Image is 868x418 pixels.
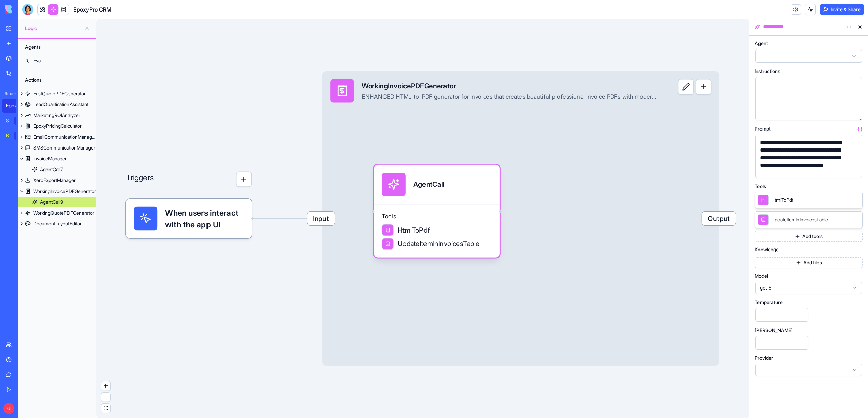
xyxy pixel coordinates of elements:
[14,117,25,125] div: TRY
[18,175,96,186] a: XeroExportManager
[6,117,9,124] div: Social Media Content Generator
[33,220,82,227] div: DocumentLayoutEditor
[382,212,492,220] span: Tools
[820,4,864,15] button: Invite & Share
[165,207,244,231] span: When users interact with the app UI
[755,69,780,74] span: Instructions
[6,102,25,109] div: EpoxyPro CRM
[18,186,96,197] a: WorkingInvoicePDFGenerator
[25,25,82,32] span: Logic
[760,284,849,291] span: gpt-5
[374,165,500,258] div: AgentCallToolsHtmlToPdfUpdateItemInInvoicesTable
[771,216,828,223] span: UpdateItemInInvoicesTable
[14,132,25,140] div: TRY
[18,132,96,142] a: EmailCommunicationManager
[18,99,96,110] a: LeadQualificationAssistant
[18,142,96,153] a: SMSCommunicationManager
[398,239,480,249] span: UpdateItemInInvoicesTable
[2,99,29,113] a: EpoxyPro CRM
[18,110,96,121] a: MarketingROIAnalyzer
[322,71,719,366] div: InputWorkingInvoicePDFGeneratorENHANCED HTML-to-PDF generator for invoices that creates beautiful...
[6,132,9,139] div: Banner Studio
[101,393,110,402] button: zoom out
[126,140,252,238] div: Triggers
[33,210,94,216] div: WorkingQuotePDFGenerator
[3,403,14,414] span: G
[755,274,768,278] span: Model
[18,164,96,175] a: AgentCall7
[2,114,29,127] a: Social Media Content GeneratorTRY
[33,155,67,162] div: InvoiceManager
[18,55,96,66] a: Eva
[755,257,863,268] button: Add files
[771,197,793,203] span: HtmlToPdf
[18,121,96,132] a: EpoxyPricingCalculator
[755,328,793,333] span: [PERSON_NAME]
[5,5,47,14] img: logo
[101,404,110,413] button: fit view
[18,88,96,99] a: FastQuotePDFGenerator
[33,101,88,108] div: LeadQualificationAssistant
[702,212,736,225] span: Output
[33,177,76,184] div: XeroExportManager
[755,231,863,242] button: Add tools
[126,171,154,187] p: Triggers
[413,179,444,189] div: AgentCall
[307,212,335,225] span: Input
[755,41,768,46] span: Agent
[40,199,63,205] div: AgentCall9
[755,126,771,131] span: Prompt
[126,199,252,238] div: When users interact with the app UI
[22,42,76,53] div: Agents
[33,188,96,195] div: WorkingInvoicePDFGenerator
[2,129,29,142] a: Banner StudioTRY
[40,166,63,173] div: AgentCall7
[755,247,779,252] span: Knowledge
[755,356,773,360] span: Provider
[18,153,96,164] a: InvoiceManager
[33,123,82,130] div: EpoxyPricingCalculator
[33,144,95,151] div: SMSCommunicationManager
[22,75,76,85] div: Actions
[362,93,656,101] div: ENHANCED HTML-to-PDF generator for invoices that creates beautiful professional invoice PDFs with...
[755,184,766,189] span: Tools
[33,57,41,64] div: Eva
[18,197,96,207] a: AgentCall9
[33,112,80,119] div: MarketingROIAnalyzer
[2,91,16,96] span: Recent
[18,218,96,229] a: DocumentLayoutEditor
[755,300,783,305] span: Temperature
[33,134,96,140] div: EmailCommunicationManager
[101,381,110,391] button: zoom in
[398,225,430,235] span: HtmlToPdf
[73,5,111,14] span: EpoxyPro CRM
[362,81,656,91] div: WorkingInvoicePDFGenerator
[18,207,96,218] a: WorkingQuotePDFGenerator
[33,90,86,97] div: FastQuotePDFGenerator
